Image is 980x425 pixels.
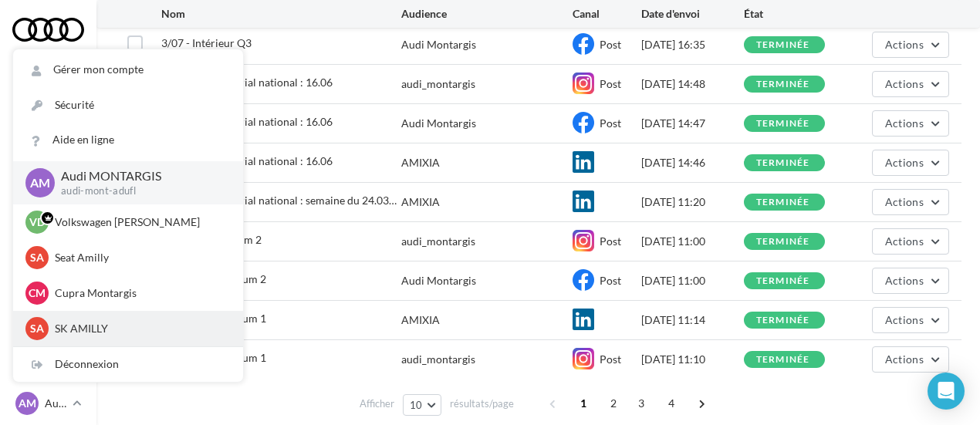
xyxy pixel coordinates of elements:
div: terminée [756,197,810,207]
a: Aide en ligne [13,123,243,157]
div: terminée [756,119,810,129]
p: Seat Amilly [55,250,225,265]
div: AMIXIA [401,194,440,210]
a: AM Audi MONTARGIS [12,389,84,418]
div: [DATE] 11:14 [641,312,744,328]
span: Actions [885,77,924,90]
div: Audi Montargis [401,116,476,131]
span: Post [600,352,621,366]
span: Actions [885,156,924,169]
div: Nom [161,6,401,22]
span: Actions [885,38,924,51]
div: Audi Montargis [401,273,476,288]
span: Post [600,274,621,287]
span: Calendrier éditorial national : 16.06 [161,76,333,89]
button: Actions [872,268,949,294]
button: Actions [872,189,949,215]
div: [DATE] 11:10 [641,352,744,367]
p: SK AMILLY [55,321,225,336]
span: AM [19,396,36,411]
span: Post [600,234,621,248]
span: Actions [885,116,924,130]
div: AMIXIA [401,312,440,328]
button: Actions [872,32,949,58]
div: [DATE] 14:48 [641,76,744,92]
button: Actions [872,307,949,333]
span: Actions [885,274,924,287]
div: terminée [756,355,810,365]
span: résultats/page [450,396,514,411]
span: Actions [885,352,924,366]
span: 10 [410,399,423,411]
div: audi_montargis [401,234,475,249]
div: AMIXIA [401,155,440,170]
span: Actions [885,195,924,208]
button: Actions [872,228,949,255]
div: Date d'envoi [641,6,744,22]
div: terminée [756,79,810,89]
a: Gérer mon compte [13,52,243,87]
span: SA [30,250,44,265]
p: Volkswagen [PERSON_NAME] [55,214,225,230]
button: Actions [872,110,949,137]
span: VD [29,214,45,230]
div: terminée [756,315,810,325]
div: audi_montargis [401,352,475,367]
span: Actions [885,313,924,326]
p: audi-mont-adufl [61,184,218,198]
div: [DATE] 11:20 [641,194,744,210]
div: Open Intercom Messenger [928,373,965,410]
p: Cupra Montargis [55,285,225,301]
span: Calendrier éditorial national : 16.06 [161,154,333,167]
span: Post [600,116,621,130]
div: terminée [756,276,810,286]
span: 3/07 - Intérieur Q3 [161,36,252,49]
span: Afficher [360,396,394,411]
span: Post [600,38,621,51]
a: Sécurité [13,88,243,123]
div: terminée [756,237,810,247]
div: [DATE] 14:46 [641,155,744,170]
div: [DATE] 16:35 [641,37,744,52]
div: audi_montargis [401,76,475,92]
span: 3 [629,391,654,416]
div: terminée [756,158,810,168]
div: Audi Montargis [401,37,476,52]
div: terminée [756,40,810,50]
p: Audi MONTARGIS [61,167,218,185]
button: 10 [403,394,442,416]
div: [DATE] 11:00 [641,273,744,288]
p: Audi MONTARGIS [45,396,66,411]
div: [DATE] 14:47 [641,116,744,131]
span: Calendrier éditorial national : 16.06 [161,115,333,128]
span: CM [29,285,46,301]
button: Actions [872,71,949,97]
div: [DATE] 11:00 [641,234,744,249]
span: 2 [601,391,626,416]
div: Déconnexion [13,347,243,382]
div: État [744,6,847,22]
span: Calendrier éditorial national : semaine du 24.03 au 30.03 [161,194,397,207]
div: Audience [401,6,573,22]
button: Actions [872,150,949,176]
span: 1 [571,391,596,416]
span: Actions [885,234,924,248]
span: 4 [659,391,684,416]
span: SA [30,321,44,336]
button: Actions [872,346,949,373]
span: Post [600,77,621,90]
div: Canal [573,6,641,22]
span: AM [30,174,50,191]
